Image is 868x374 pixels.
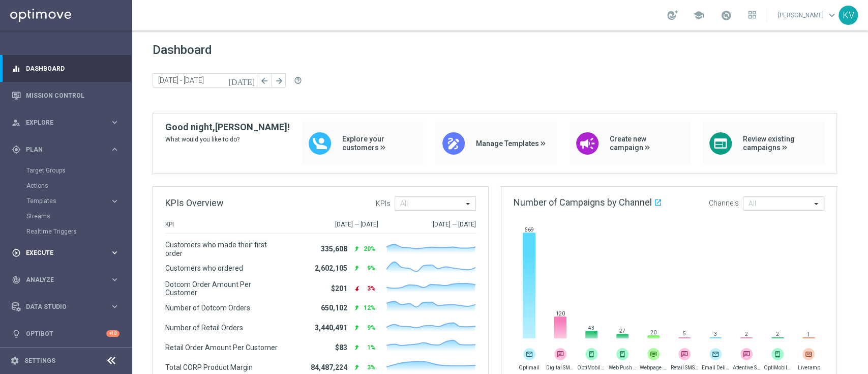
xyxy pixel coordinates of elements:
[11,330,120,338] button: lightbulb Optibot +10
[26,193,131,209] div: Templates
[12,82,119,109] div: Mission Control
[11,276,120,284] button: track_changes Analyze keyboard_arrow_right
[110,248,119,257] i: keyboard_arrow_right
[12,145,21,154] i: gps_fixed
[26,120,110,126] span: Explore
[11,146,120,154] button: gps_fixed Plan keyboard_arrow_right
[693,10,704,21] span: school
[26,55,119,82] a: Dashboard
[26,182,106,190] a: Actions
[110,275,119,284] i: keyboard_arrow_right
[26,224,131,239] div: Realtime Triggers
[26,178,131,193] div: Actions
[110,196,119,206] i: keyboard_arrow_right
[12,329,21,338] i: lightbulb
[106,330,119,337] div: +10
[12,118,110,127] div: Explore
[27,198,110,204] div: Templates
[11,249,120,257] button: play_circle_outline Execute keyboard_arrow_right
[27,198,100,204] span: Templates
[777,8,839,23] a: [PERSON_NAME]keyboard_arrow_down
[26,227,106,236] a: Realtime Triggers
[12,275,110,284] div: Analyze
[12,64,21,73] i: equalizer
[11,92,120,100] button: Mission Control
[26,163,131,178] div: Target Groups
[26,212,106,220] a: Streams
[26,197,120,205] button: Templates keyboard_arrow_right
[26,250,110,256] span: Execute
[24,358,55,364] a: Settings
[12,275,21,284] i: track_changes
[26,147,110,153] span: Plan
[12,248,110,257] div: Execute
[26,82,119,109] a: Mission Control
[11,119,120,127] button: person_search Explore keyboard_arrow_right
[10,356,19,365] i: settings
[11,65,120,73] button: equalizer Dashboard
[839,6,858,25] div: KV
[12,118,21,127] i: person_search
[26,166,106,175] a: Target Groups
[826,10,837,21] span: keyboard_arrow_down
[26,277,110,283] span: Analyze
[110,145,119,154] i: keyboard_arrow_right
[12,248,21,257] i: play_circle_outline
[12,55,119,82] div: Dashboard
[26,304,110,310] span: Data Studio
[26,320,106,347] a: Optibot
[12,320,119,347] div: Optibot
[26,209,131,224] div: Streams
[12,302,110,311] div: Data Studio
[11,303,120,311] button: Data Studio keyboard_arrow_right
[110,302,119,311] i: keyboard_arrow_right
[12,145,110,154] div: Plan
[110,118,119,127] i: keyboard_arrow_right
